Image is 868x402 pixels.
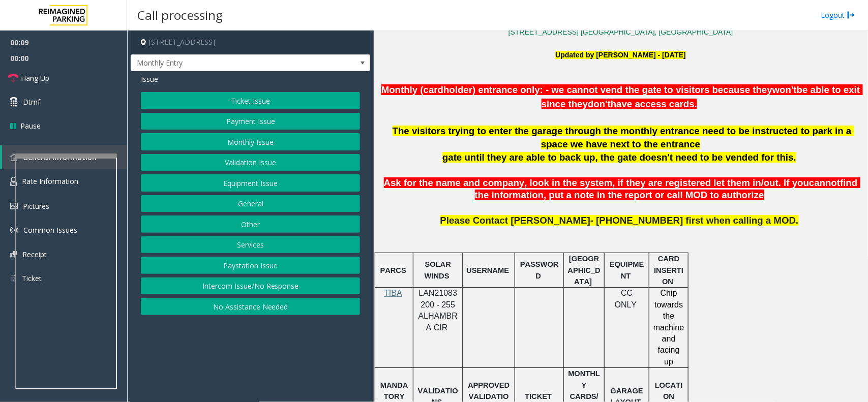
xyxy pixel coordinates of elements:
[380,266,406,274] span: PARCS
[20,120,41,131] span: Pause
[141,257,360,274] button: Paystation Issue
[821,10,855,20] a: Logout
[384,289,402,297] a: TIBA
[393,126,854,149] span: The visitors trying to enter the garage through the monthly entrance need to be instructed to par...
[141,195,360,212] button: General
[141,74,158,84] span: Issue
[10,251,17,258] img: 'icon'
[555,51,685,59] font: Updated by [PERSON_NAME] - [DATE]
[141,133,360,150] button: Monthly Issue
[442,152,796,163] span: gate until they are able to back up, the gate doesn't need to be vended for this.
[10,153,18,161] img: 'icon'
[10,274,17,283] img: 'icon'
[21,73,49,83] span: Hang Up
[141,236,360,254] button: Services
[141,174,360,192] button: Equipment Issue
[520,260,559,280] span: PASSWORD
[588,99,611,109] span: don't
[131,30,370,54] h4: [STREET_ADDRESS]
[654,255,683,286] span: CARD INSERTION
[10,203,18,209] img: 'icon'
[10,226,18,234] img: 'icon'
[10,177,17,186] img: 'icon'
[475,177,860,201] span: find the information, put a note in the report or call MOD to authorize
[809,177,840,188] span: cannot
[141,277,360,295] button: Intercom Issue/No Response
[418,289,458,331] span: LAN21083200 - 255 ALHAMBRA CIR
[466,266,509,274] span: USERNAME
[131,55,322,71] span: Monthly Entry
[141,154,360,171] button: Validation Issue
[141,215,360,233] button: Other
[23,97,40,107] span: Dtmf
[132,3,228,27] h3: Call processing
[611,99,697,109] span: have access cards.
[2,145,127,169] a: General Information
[141,298,360,315] button: No Assistance Needed
[653,289,686,365] span: Chip towards the machine and facing up
[384,289,402,297] span: TIBA
[508,28,733,36] a: [STREET_ADDRESS] [GEOGRAPHIC_DATA], [GEOGRAPHIC_DATA]
[23,152,97,162] span: General Information
[141,113,360,130] button: Payment Issue
[440,215,799,226] span: Please Contact [PERSON_NAME]- [PHONE_NUMBER] first when calling a MOD.
[610,260,644,280] span: EQUIPMENT
[542,84,863,109] span: be able to exit since they
[384,177,810,188] span: Ask for the name and company, look in the system, if they are registered let them in/out. If you
[381,84,772,95] span: Monthly (cardholder) entrance only: - we cannot vend the gate to visitors because they
[568,255,601,286] span: [GEOGRAPHIC_DATA]
[772,84,797,95] span: won't
[525,392,552,400] span: TICKET
[141,92,360,109] button: Ticket Issue
[615,289,637,308] span: CC ONLY
[425,260,453,280] span: SOLAR WINDS
[847,10,855,20] img: logout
